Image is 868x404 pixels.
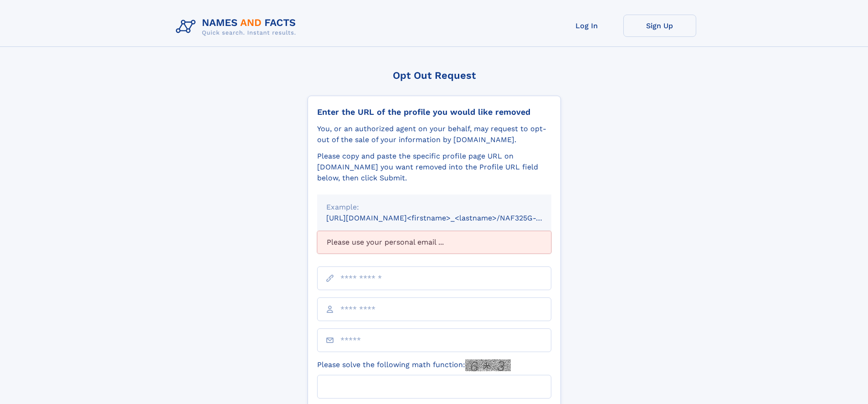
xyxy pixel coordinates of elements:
div: Opt Out Request [308,70,561,81]
div: Please copy and paste the specific profile page URL on [DOMAIN_NAME] you want removed into the Pr... [317,151,551,184]
img: Logo Names and Facts [172,15,303,39]
a: Sign Up [623,15,696,37]
label: Please solve the following math function: [317,359,511,371]
div: You, or an authorized agent on your behalf, may request to opt-out of the sale of your informatio... [317,123,551,145]
a: Log In [550,15,623,37]
div: Example: [326,202,542,213]
small: [URL][DOMAIN_NAME]<firstname>_<lastname>/NAF325G-xxxxxxxx [326,214,569,222]
div: Please use your personal email ... [317,231,551,254]
div: Enter the URL of the profile you would like removed [317,107,551,117]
